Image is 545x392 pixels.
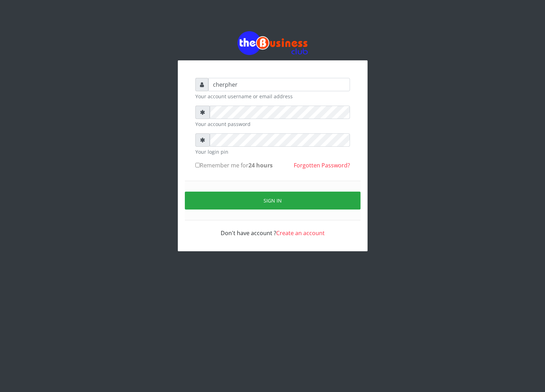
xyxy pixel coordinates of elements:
input: Username or email address [208,78,350,91]
label: Remember me for [195,161,273,170]
b: 24 hours [248,161,273,169]
input: Remember me for24 hours [195,163,200,167]
small: Your account password [195,120,350,128]
small: Your login pin [195,148,350,155]
button: Sign in [185,192,361,210]
a: Forgotten Password? [294,161,350,169]
small: Your account username or email address [195,93,350,100]
a: Create an account [276,229,325,237]
div: Don't have account ? [195,220,350,237]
